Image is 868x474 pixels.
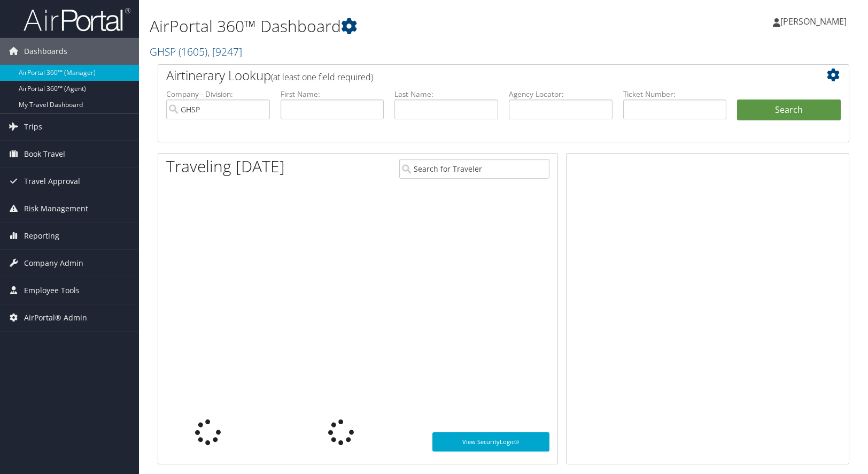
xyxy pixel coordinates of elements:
[773,5,857,37] a: [PERSON_NAME]
[737,100,841,121] button: Search
[166,89,270,100] label: Company - Division:
[24,277,80,304] span: Employee Tools
[207,44,242,59] span: , [ 9247 ]
[166,66,783,85] h2: Airtinerary Lookup
[281,89,384,100] label: First Name:
[24,141,65,167] span: Book Travel
[179,44,207,59] span: ( 1605 )
[166,155,285,178] h1: Traveling [DATE]
[24,168,80,195] span: Travel Approval
[24,223,59,249] span: Reporting
[432,432,549,452] a: View SecurityLogic®
[24,250,83,277] span: Company Admin
[24,195,88,222] span: Risk Management
[150,15,622,37] h1: AirPortal 360™ Dashboard
[394,89,498,100] label: Last Name:
[399,159,549,179] input: Search for Traveler
[780,16,847,27] span: [PERSON_NAME]
[623,89,727,100] label: Ticket Number:
[271,71,373,83] span: (at least one field required)
[24,38,67,65] span: Dashboards
[24,113,42,140] span: Trips
[509,89,613,100] label: Agency Locator:
[24,304,87,331] span: AirPortal® Admin
[150,44,242,59] a: GHSP
[24,7,130,32] img: airportal-logo.png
